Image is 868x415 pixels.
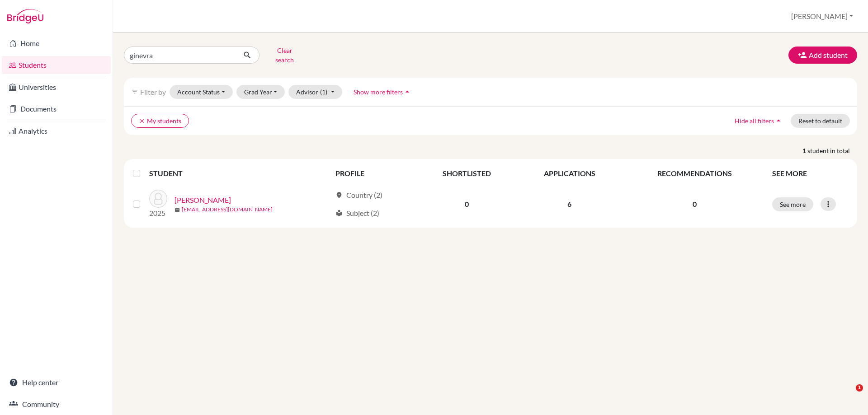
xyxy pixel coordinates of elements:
a: Home [2,34,111,52]
a: [PERSON_NAME] [175,195,231,205]
th: SHORTLISTED [417,163,517,184]
i: arrow_drop_up [403,87,412,96]
th: APPLICATIONS [517,163,622,184]
th: STUDENT [149,163,330,184]
p: 0 [628,199,761,210]
span: local_library [335,210,343,217]
button: Show more filtersarrow_drop_up [346,85,420,99]
a: Students [2,56,111,74]
button: Reset to default [791,114,850,128]
p: 2025 [149,208,167,219]
a: [EMAIL_ADDRESS][DOMAIN_NAME] [182,205,273,214]
span: location_on [335,191,343,199]
a: Community [2,395,111,413]
img: Gambini, Ginevra [149,190,167,208]
a: Universities [2,78,111,96]
button: [PERSON_NAME] [787,8,857,25]
button: Advisor(1) [288,85,342,99]
div: Subject (2) [335,208,379,219]
i: arrow_drop_up [774,116,783,125]
th: RECOMMENDATIONS [623,163,767,184]
button: Add student [788,47,857,64]
span: mail [175,207,180,213]
a: Analytics [2,122,111,140]
span: 1 [856,384,863,392]
span: Hide all filters [735,117,774,125]
td: 0 [417,184,517,224]
span: (1) [320,88,327,96]
strong: 1 [802,146,807,155]
a: Help center [2,373,111,392]
img: Bridge-U [7,9,43,23]
span: Filter by [140,88,166,96]
span: Show more filters [354,88,403,96]
button: Clear search [259,43,310,67]
i: filter_list [131,88,138,95]
input: Find student by name... [124,47,236,64]
a: Documents [2,100,111,118]
td: 6 [517,184,622,224]
th: PROFILE [330,163,417,184]
button: Account Status [170,85,233,99]
button: Hide all filtersarrow_drop_up [727,114,791,128]
th: SEE MORE [767,163,854,184]
i: clear [139,118,145,124]
button: Grad Year [236,85,285,99]
div: Country (2) [335,190,382,201]
button: clearMy students [131,114,189,128]
span: student in total [807,146,857,155]
iframe: Intercom live chat [837,384,859,406]
button: See more [772,197,813,211]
